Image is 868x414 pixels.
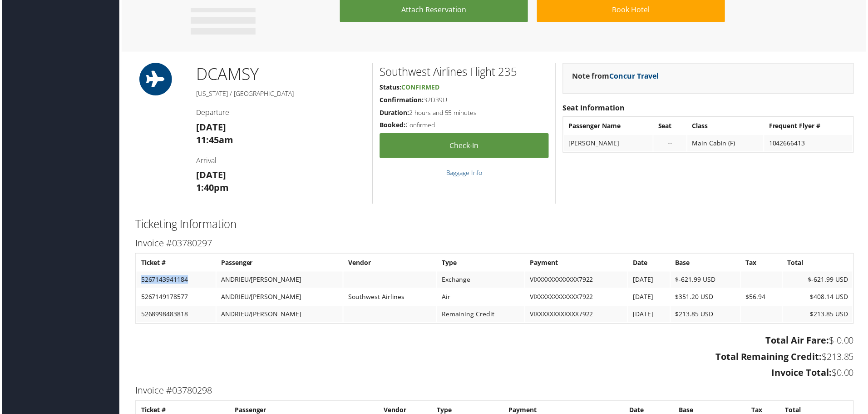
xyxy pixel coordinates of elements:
strong: 1:40pm [195,182,228,195]
h1: DCA MSY [195,63,365,86]
th: Tax [743,255,784,272]
td: Air [437,290,525,306]
th: Type [437,255,525,272]
h2: Ticketing Information [134,217,856,233]
td: VIXXXXXXXXXXXX7922 [526,307,628,324]
th: Frequent Flyer # [766,118,854,135]
td: [PERSON_NAME] [565,135,654,152]
td: $213.85 USD [784,307,854,324]
h5: Confirmed [380,121,549,130]
strong: Status: [380,83,401,92]
td: $351.20 USD [672,290,742,306]
td: 1042666413 [766,135,854,152]
th: Base [672,255,742,272]
div: -- [659,140,683,148]
a: Concur Travel [610,71,660,81]
td: $-621.99 USD [672,273,742,289]
span: Confirmed [401,83,439,92]
th: Date [629,255,671,272]
th: Total [784,255,854,272]
td: Remaining Credit [437,307,525,324]
th: Class [689,118,765,135]
td: ANDRIEU/[PERSON_NAME] [216,307,342,324]
strong: [DATE] [195,121,225,134]
h3: $0.00 [134,368,856,381]
h4: Departure [195,108,365,118]
strong: Confirmation: [380,96,424,105]
th: Passenger Name [565,118,654,135]
th: Payment [526,255,628,272]
a: Baggage Info [446,169,483,178]
strong: Invoice Total: [773,368,833,380]
h2: Southwest Airlines Flight 235 [380,65,549,80]
td: 5267149178577 [135,290,215,306]
td: ANDRIEU/[PERSON_NAME] [216,273,342,289]
td: Exchange [437,273,525,289]
th: Seat [655,118,688,135]
strong: Total Air Fare: [767,335,831,348]
h5: [US_STATE] / [GEOGRAPHIC_DATA] [195,90,365,99]
td: $56.94 [743,290,784,306]
h3: $213.85 [134,352,856,364]
strong: Seat Information [563,103,626,113]
h3: $-0.00 [134,335,856,348]
strong: Note from [573,71,660,81]
td: $-621.99 USD [784,273,854,289]
th: Passenger [216,255,342,272]
td: VIXXXXXXXXXXXX7922 [526,290,628,306]
td: [DATE] [629,307,671,324]
td: 5267143941184 [135,273,215,289]
strong: [DATE] [195,170,225,182]
td: Main Cabin (F) [689,135,765,152]
th: Vendor [343,255,436,272]
td: ANDRIEU/[PERSON_NAME] [216,290,342,306]
h3: Invoice #03780298 [134,386,856,399]
td: Southwest Airlines [343,290,436,306]
td: [DATE] [629,290,671,306]
h4: Arrival [195,156,365,166]
h5: 2 hours and 55 minutes [380,109,549,118]
strong: Booked: [380,121,405,130]
strong: 11:45am [195,134,232,146]
h5: 32D39U [380,96,549,105]
td: $213.85 USD [672,307,742,324]
th: Ticket # [135,255,215,272]
td: 5268998483818 [135,307,215,324]
strong: Total Remaining Credit: [717,352,824,364]
strong: Duration: [380,109,409,117]
h3: Invoice #03780297 [134,238,856,250]
td: [DATE] [629,273,671,289]
td: $408.14 USD [784,290,854,306]
td: VIXXXXXXXXXXXX7922 [526,273,628,289]
a: Check-in [380,134,549,159]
